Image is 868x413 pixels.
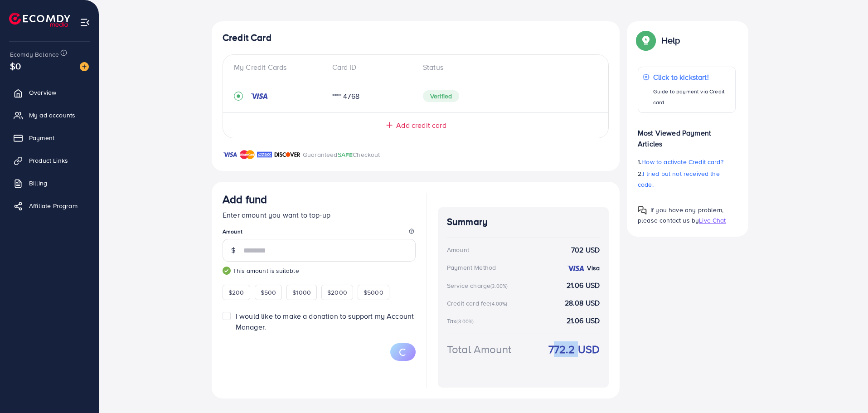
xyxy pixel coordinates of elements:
[223,32,609,44] h4: Credit Card
[10,59,21,73] span: $0
[80,17,90,28] img: menu
[29,111,75,120] span: My ad accounts
[447,341,511,357] div: Total Amount
[364,288,383,297] span: $5000
[396,120,446,131] span: Add credit card
[638,169,720,189] span: I tried but not received the code.
[223,266,416,275] small: This amount is suitable
[7,129,92,147] a: Payment
[223,193,267,206] h3: Add fund
[325,62,416,73] div: Card ID
[416,62,597,73] div: Status
[338,150,353,159] span: SAFE
[303,149,380,160] p: Guaranteed Checkout
[274,149,301,160] img: brand
[571,245,600,255] strong: 702 USD
[567,316,600,326] strong: 21.06 USD
[638,32,654,49] img: Popup guide
[234,92,243,101] svg: record circle
[234,62,325,73] div: My Credit Cards
[638,206,647,215] img: Popup guide
[447,216,600,228] h4: Summary
[7,83,92,102] a: Overview
[638,156,736,167] p: 1.
[10,50,59,59] span: Ecomdy Balance
[223,149,238,160] img: brand
[292,288,311,297] span: $1000
[223,267,231,275] img: guide
[7,151,92,170] a: Product Links
[228,288,244,297] span: $200
[236,311,414,331] span: I would like to make a donation to support my Account Manager.
[567,280,600,291] strong: 21.06 USD
[641,157,723,166] span: How to activate Credit card?
[327,288,347,297] span: $2000
[447,263,496,272] div: Payment Method
[29,156,68,165] span: Product Links
[653,86,731,108] p: Guide to payment via Credit card
[699,216,726,225] span: Live Chat
[261,288,276,297] span: $500
[447,245,469,254] div: Amount
[587,263,600,272] strong: Visa
[548,341,600,357] strong: 772.2 USD
[9,13,70,27] img: logo
[447,281,510,290] div: Service charge
[250,92,268,100] img: credit
[29,88,56,97] span: Overview
[7,174,92,192] a: Billing
[29,201,78,210] span: Affiliate Program
[447,299,510,308] div: Credit card fee
[829,372,861,406] iframe: Chat
[7,197,92,215] a: Affiliate Program
[490,282,508,290] small: (3.00%)
[565,298,600,308] strong: 28.08 USD
[240,149,255,160] img: brand
[223,209,416,220] p: Enter amount you want to top-up
[638,120,736,149] p: Most Viewed Payment Articles
[80,62,89,71] img: image
[29,179,47,188] span: Billing
[29,133,54,142] span: Payment
[567,265,585,272] img: credit
[638,205,723,225] span: If you have any problem, please contact us by
[661,35,680,46] p: Help
[257,149,272,160] img: brand
[653,72,731,83] p: Click to kickstart!
[423,90,459,102] span: Verified
[490,300,507,307] small: (4.00%)
[447,316,477,326] div: Tax
[456,318,474,325] small: (3.00%)
[7,106,92,124] a: My ad accounts
[638,168,736,190] p: 2.
[223,228,416,239] legend: Amount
